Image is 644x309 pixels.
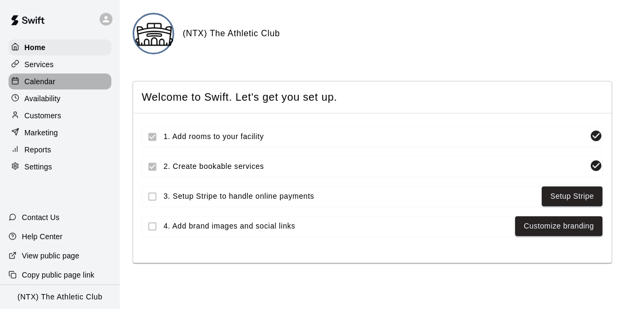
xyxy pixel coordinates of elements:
[25,127,58,138] p: Marketing
[25,93,61,104] p: Availability
[524,219,594,233] a: Customize branding
[22,270,94,280] p: Copy public page link
[9,74,111,90] a: Calendar
[134,14,174,54] img: (NTX) The Athletic Club logo
[25,59,54,70] p: Services
[542,186,602,206] button: Setup Stripe
[9,142,111,158] a: Reports
[164,191,537,202] span: 3. Setup Stripe to handle online payments
[18,291,103,303] p: (NTX) The Athletic Club
[25,110,61,121] p: Customers
[9,91,111,107] a: Availability
[22,250,79,261] p: View public page
[9,39,111,55] a: Home
[25,42,46,53] p: Home
[9,159,111,175] a: Settings
[9,125,111,141] a: Marketing
[9,108,111,124] a: Customers
[25,76,55,87] p: Calendar
[9,56,111,72] a: Services
[22,212,60,223] p: Contact Us
[164,131,585,142] span: 1. Add rooms to your facility
[183,27,280,40] h6: (NTX) The Athletic Club
[142,90,603,104] span: Welcome to Swift. Let's get you set up.
[550,190,594,203] a: Setup Stripe
[25,161,52,172] p: Settings
[22,231,62,242] p: Help Center
[515,216,602,236] button: Customize branding
[25,144,51,155] p: Reports
[164,161,585,172] span: 2. Create bookable services
[164,221,511,232] span: 4. Add brand images and social links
